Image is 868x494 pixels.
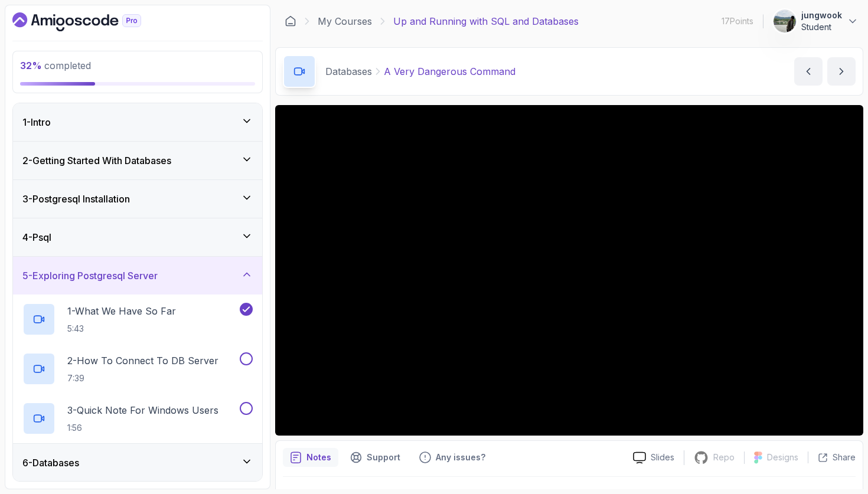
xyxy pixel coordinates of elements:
[13,218,262,256] button: 4-Psql
[325,64,372,78] p: Databases
[393,14,579,28] p: Up and Running with SQL and Databases
[801,21,842,33] p: Student
[20,60,91,71] span: completed
[833,452,856,463] p: Share
[67,422,218,434] p: 1:56
[384,64,515,78] p: A Very Dangerous Command
[412,448,492,467] button: Feedback button
[13,103,262,141] button: 1-Intro
[285,15,296,27] a: Dashboard
[306,452,331,463] p: Notes
[67,323,176,335] p: 5:43
[808,452,856,463] button: Share
[13,180,262,218] button: 3-Postgresql Installation
[13,142,262,179] button: 2-Getting Started With Databases
[713,452,735,463] p: Repo
[283,448,338,467] button: notes button
[22,153,171,168] h3: 2 - Getting Started With Databases
[13,444,262,482] button: 6-Databases
[12,12,168,31] a: Dashboard
[774,10,796,32] img: user profile image
[624,452,684,464] a: Slides
[22,230,51,244] h3: 4 - Psql
[22,303,253,336] button: 1-What We Have So Far5:43
[367,452,400,463] p: Support
[773,9,859,33] button: user profile imagejungwookStudent
[436,452,485,463] p: Any issues?
[722,15,753,27] p: 17 Points
[67,403,218,417] p: 3 - Quick Note For Windows Users
[318,14,372,28] a: My Courses
[794,57,823,86] button: previous content
[22,269,158,283] h3: 5 - Exploring Postgresql Server
[767,452,798,463] p: Designs
[67,304,176,318] p: 1 - What We Have So Far
[801,9,842,21] p: jungwook
[22,402,253,435] button: 3-Quick Note For Windows Users1:56
[67,372,218,384] p: 7:39
[651,452,674,463] p: Slides
[67,354,218,368] p: 2 - How To Connect To DB Server
[22,352,253,385] button: 2-How To Connect To DB Server7:39
[827,57,856,86] button: next content
[22,192,130,206] h3: 3 - Postgresql Installation
[22,115,51,129] h3: 1 - Intro
[13,257,262,295] button: 5-Exploring Postgresql Server
[22,456,79,470] h3: 6 - Databases
[20,60,42,71] span: 32 %
[343,448,407,467] button: Support button
[275,105,863,436] iframe: 3 - A Very Dangerous Command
